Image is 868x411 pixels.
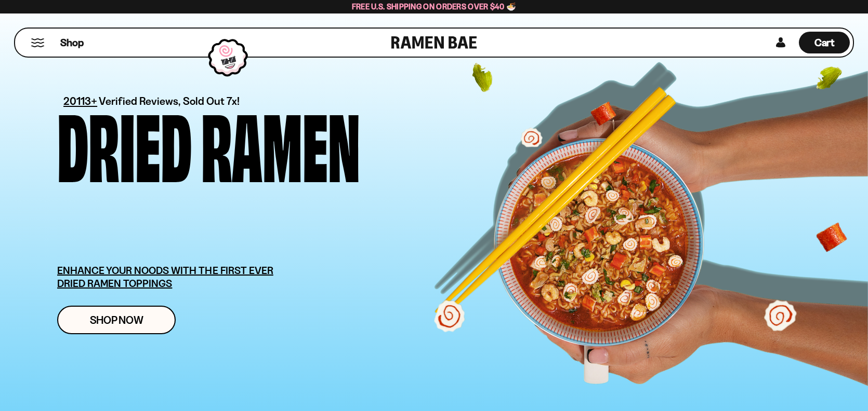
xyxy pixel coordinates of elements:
[57,306,176,334] a: Shop Now
[201,106,360,177] div: Ramen
[799,29,850,57] a: Cart
[814,36,835,49] span: Cart
[60,32,84,53] a: Shop
[60,36,84,50] span: Shop
[31,38,45,47] button: Mobile Menu Trigger
[57,106,192,177] div: Dried
[352,2,517,11] span: Free U.S. Shipping on Orders over $40 🍜
[90,314,143,325] span: Shop Now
